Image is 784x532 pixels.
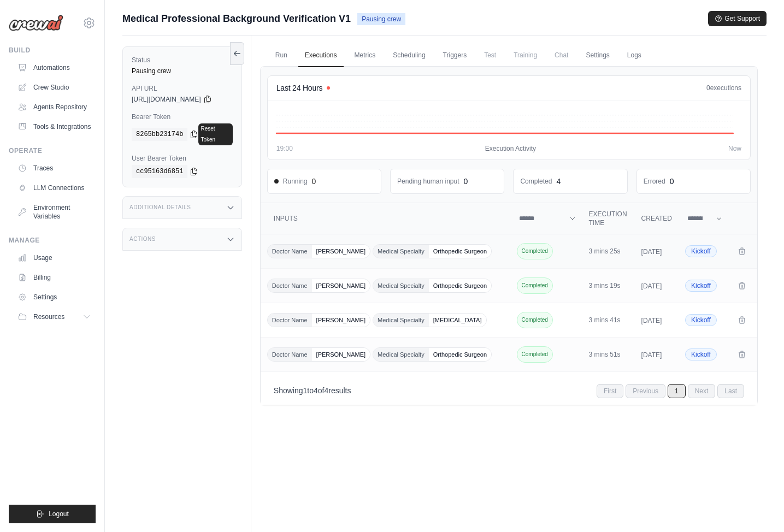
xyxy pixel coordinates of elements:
a: Triggers [437,44,474,67]
section: Crew executions table [261,203,757,405]
span: Now [728,144,741,153]
span: [PERSON_NAME] [312,245,370,258]
span: Resources [33,312,64,321]
span: Running [274,177,308,186]
span: [URL][DOMAIN_NAME] [132,95,201,104]
dd: Errored [644,177,665,186]
span: Kickoff [685,348,717,360]
th: Execution Time [582,203,635,234]
img: Logo [9,15,63,31]
a: Settings [579,44,616,67]
span: Medical Specialty [373,314,429,327]
span: Training is not available until the deployment is complete [507,44,544,66]
span: [PERSON_NAME] [312,314,370,327]
span: 1 [668,384,686,398]
span: 4 [314,386,318,395]
code: cc95163d6851 [132,165,187,178]
span: [PERSON_NAME] [312,279,370,292]
a: LLM Connections [13,179,96,197]
a: Reset Token [198,123,232,145]
span: Kickoff [685,245,717,257]
div: Manage [9,236,96,245]
span: Medical Specialty [373,279,429,292]
span: [MEDICAL_DATA] [429,314,486,327]
div: 0 [464,176,468,187]
label: API URL [132,84,233,93]
a: Traces [13,159,96,177]
label: Bearer Token [132,113,233,121]
a: Settings [13,288,96,306]
a: Metrics [348,44,382,67]
div: 3 mins 25s [589,247,628,256]
span: 0 [706,84,710,92]
nav: Pagination [261,376,757,405]
h4: Last 24 Hours [276,82,322,93]
div: 3 mins 51s [589,350,628,359]
a: Executions [298,44,344,67]
th: Inputs [261,203,512,234]
span: Medical Specialty [373,245,429,258]
div: 0 [312,176,316,187]
div: 0 [670,176,674,187]
a: Logs [621,44,648,67]
button: Resources [13,308,96,326]
div: Build [9,46,96,55]
p: Showing to of results [274,385,351,396]
span: Orthopedic Surgeon [429,279,491,292]
span: Logout [49,510,69,518]
a: Usage [13,249,96,267]
time: [DATE] [641,282,662,290]
a: Tools & Integrations [13,118,96,135]
span: Doctor Name [268,279,312,292]
span: Next [688,384,716,398]
h3: Additional Details [129,204,191,211]
label: Status [132,56,233,64]
span: Last [717,384,744,398]
span: Kickoff [685,280,717,292]
button: Logout [9,505,96,523]
span: Medical Professional Background Verification V1 [122,11,351,26]
span: 1 [303,386,308,395]
th: Created [635,203,679,234]
div: Operate [9,146,96,155]
span: Chat is not available until the deployment is complete [548,44,575,66]
a: Scheduling [386,44,432,67]
span: Orthopedic Surgeon [429,348,491,361]
code: 8265bb23174b [132,128,187,141]
span: Kickoff [685,314,717,326]
span: [PERSON_NAME] [312,348,370,361]
span: Completed [517,312,553,328]
span: Doctor Name [268,314,312,327]
time: [DATE] [641,317,662,324]
h3: Actions [129,236,156,243]
span: Completed [517,243,553,259]
dd: Completed [520,177,552,186]
span: Doctor Name [268,348,312,361]
a: Agents Repository [13,98,96,116]
span: Completed [517,346,553,363]
a: Automations [13,59,96,76]
span: Completed [517,277,553,294]
span: Medical Specialty [373,348,429,361]
span: Orthopedic Surgeon [429,245,491,258]
dd: Pending human input [397,177,459,186]
span: Execution Activity [485,144,536,153]
div: 3 mins 19s [589,281,628,290]
a: Crew Studio [13,79,96,96]
button: Get Support [708,11,767,26]
time: [DATE] [641,248,662,256]
nav: Pagination [597,384,744,398]
span: Test [478,44,503,66]
span: Doctor Name [268,245,312,258]
div: 4 [556,176,561,187]
time: [DATE] [641,351,662,359]
span: 19:00 [276,144,293,153]
span: 4 [324,386,328,395]
div: executions [706,84,741,92]
a: Environment Variables [13,199,96,225]
label: User Bearer Token [132,154,233,163]
a: Run [269,44,294,67]
a: Billing [13,269,96,286]
div: 3 mins 41s [589,316,628,324]
div: Pausing crew [132,67,233,75]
